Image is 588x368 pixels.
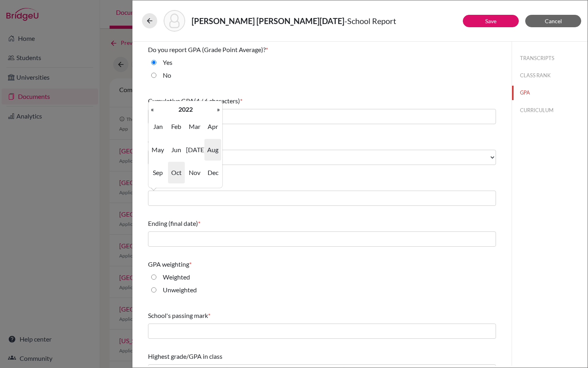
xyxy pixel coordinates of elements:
[512,51,588,65] button: TRANSCRIPTS
[156,104,214,115] th: 2022
[168,162,185,183] span: Oct
[148,260,189,268] span: GPA weighting
[512,103,588,117] button: CURRICULUM
[204,116,221,137] span: Apr
[168,116,185,137] span: Feb
[186,139,203,161] span: [DATE]
[163,58,172,67] label: Yes
[163,272,190,282] label: Weighted
[186,116,203,137] span: Mar
[148,312,208,319] span: School's passing mark
[214,104,222,115] th: »
[148,352,222,360] span: Highest grade/GPA in class
[192,16,344,26] strong: [PERSON_NAME] [PERSON_NAME][DATE]
[194,97,240,105] span: (4 / 6 characters)
[204,162,221,183] span: Dec
[148,104,156,115] th: «
[150,139,166,161] span: May
[168,139,185,161] span: Jun
[186,162,203,183] span: Nov
[163,70,171,80] label: No
[512,86,588,100] button: GPA
[148,219,198,227] span: Ending (final date)
[150,116,166,137] span: Jan
[163,285,197,295] label: Unweighted
[344,16,396,26] span: - School Report
[512,68,588,82] button: CLASS RANK
[148,97,194,105] span: Cumulative GPA
[148,46,266,53] span: Do you report GPA (Grade Point Average)?
[204,139,221,161] span: Aug
[150,162,166,183] span: Sep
